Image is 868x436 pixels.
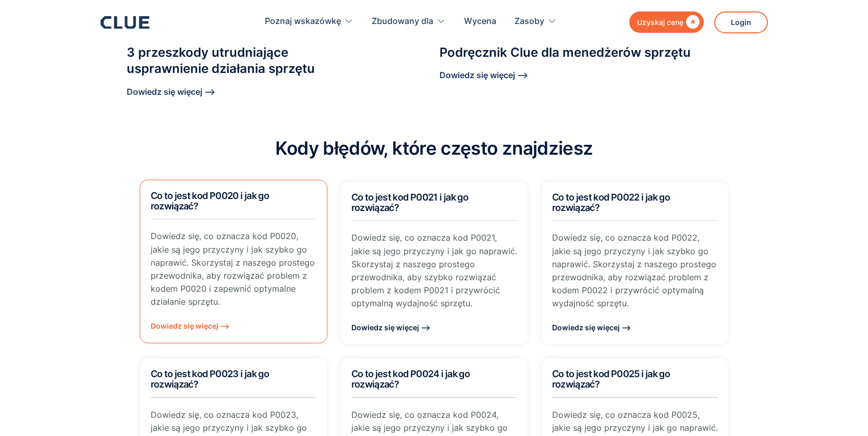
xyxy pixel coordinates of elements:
font: Dowiedz się, co oznacza kod P0021, jakie są jego przyczyny i jak go naprawić. Skorzystaj z naszeg... [351,232,517,308]
font: Dowiedz się więcej ⟶ [439,70,528,80]
font: Co to jest kod P0024 i jak go rozwiązać? [351,368,470,390]
a: Uzyskaj cenę [629,11,704,33]
font: Co to jest kod P0022 i jak go rozwiązać? [552,192,670,213]
font: Kody błędów, które często znajdziesz [275,137,593,159]
font: Dowiedz się, co oznacza kod P0020, jakie są jego przyczyny i jak szybko go naprawić. Skorzystaj z... [151,231,315,307]
font: Login [731,18,751,27]
font: Dowiedz się, co oznacza kod P0022, jakie są jego przyczyny i jak szybko go naprawić. Skorzystaj z... [552,232,716,308]
font:  [686,15,700,29]
font: Dowiedz się więcej ⟶ [127,86,215,97]
font: Podręcznik Clue dla menedżerów sprzętu [439,45,691,60]
a: Co to jest kod P0022 i jak go rozwiązać?Dowiedz się, co oznacza kod P0022, jakie są jego przyczyn... [541,181,729,345]
font: 3 przeszkody utrudniające usprawnienie działania sprzętu [127,45,315,76]
font: Dowiedz się więcej ⟶ [351,323,431,332]
font: Co to jest kod P0023 i jak go rozwiązać? [151,368,269,390]
font: Zbudowany dla [372,16,433,26]
font: Uzyskaj cenę [637,18,683,27]
a: Wycena [464,5,496,38]
font: Dowiedz się więcej ⟶ [552,323,631,332]
font: Poznaj wskazówkę [265,16,341,26]
font: Co to jest kod P0021 i jak go rozwiązać? [351,192,468,213]
a: Co to jest kod P0021 i jak go rozwiązać?Dowiedz się, co oznacza kod P0021, jakie są jego przyczyn... [340,181,528,345]
div: Zasoby [515,5,557,38]
font: Co to jest kod P0025 i jak go rozwiązać? [552,368,670,390]
font: Co to jest kod P0020 i jak go rozwiązać? [151,190,269,211]
a: Co to jest kod P0020 i jak go rozwiązać?Dowiedz się, co oznacza kod P0020, jakie są jego przyczyn... [140,180,327,343]
div: Poznaj wskazówkę [265,5,353,38]
div: Zbudowany dla [372,5,446,38]
font: Wycena [464,16,496,26]
a: Login [714,11,768,33]
font: Zasoby [515,16,544,26]
font: Dowiedz się więcej ⟶ [151,321,230,330]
